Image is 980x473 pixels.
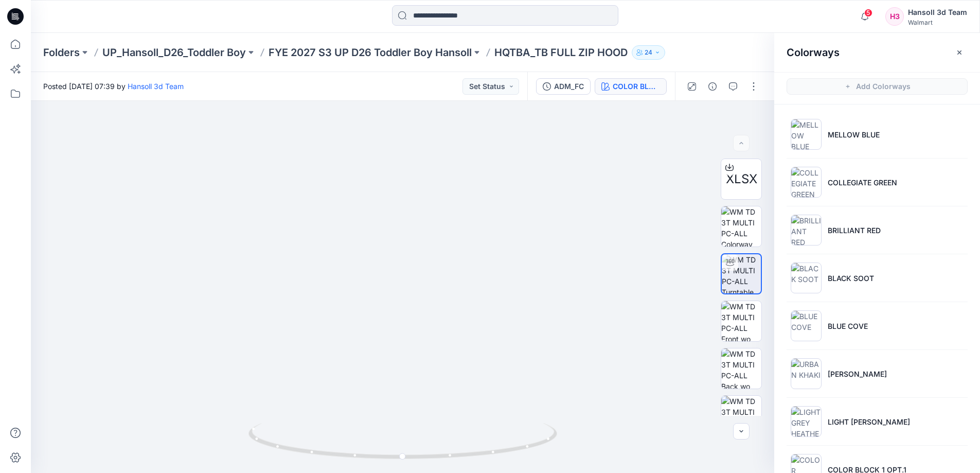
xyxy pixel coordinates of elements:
img: WM TD 3T MULTI PC-ALL Turntable with Avatar [722,254,761,293]
div: Walmart [908,19,967,26]
p: [PERSON_NAME] [828,369,887,379]
a: Folders [43,45,80,60]
span: Posted [DATE] 07:39 by [43,81,184,92]
p: 24 [645,47,652,58]
img: BLACK SOOT [791,262,822,293]
img: WM TD 3T MULTI PC-ALL Colorway wo Avatar [721,396,761,436]
button: Details [704,78,721,95]
a: UP_Hansoll_D26_Toddler Boy [102,45,246,60]
p: MELLOW BLUE [828,129,880,140]
span: 5 [864,9,872,17]
button: 24 [632,45,665,60]
button: COLOR BLOCK 2 OPT.1 [595,78,667,95]
button: ADM_FC [536,78,591,95]
div: Hansoll 3d Team [908,6,967,19]
img: WM TD 3T MULTI PC-ALL Colorway wo Avatar [721,206,761,247]
p: BRILLIANT RED [828,225,881,236]
p: COLLEGIATE GREEN [828,177,897,188]
h2: Colorways [787,46,840,59]
img: BLUE COVE [791,310,822,341]
div: ADM_FC [554,81,584,92]
a: Hansoll 3d Team [128,82,184,91]
p: LIGHT [PERSON_NAME] [828,416,910,427]
img: COLLEGIATE GREEN [791,167,822,198]
img: MELLOW BLUE [791,119,822,150]
img: WM TD 3T MULTI PC-ALL Front wo Avatar [721,301,761,341]
a: FYE 2027 S3 UP D26 Toddler Boy Hansoll [269,45,472,60]
div: H3 [885,7,904,26]
img: eyJhbGciOiJIUzI1NiIsImtpZCI6IjAiLCJzbHQiOiJzZXMiLCJ0eXAiOiJKV1QifQ.eyJkYXRhIjp7InR5cGUiOiJzdG9yYW... [156,86,649,473]
p: HQTBA_TB FULL ZIP HOOD [494,45,628,60]
p: BLACK SOOT [828,273,874,284]
img: WM TD 3T MULTI PC-ALL Back wo Avatar [721,348,761,389]
img: URBAN KHAKI [791,358,822,389]
span: XLSX [726,170,757,188]
img: BRILLIANT RED [791,215,822,246]
div: COLOR BLOCK 2 OPT.1 [613,81,660,92]
p: BLUE COVE [828,321,868,331]
img: LIGHT GREY HEATHER [791,406,822,437]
